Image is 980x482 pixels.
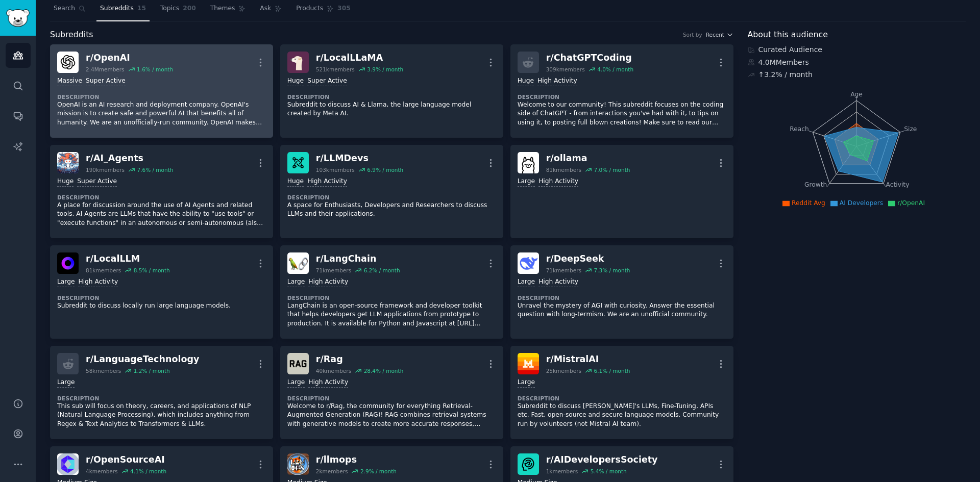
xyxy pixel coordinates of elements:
[518,353,539,374] img: MistralAI
[86,152,173,165] div: r/ AI_Agents
[364,267,400,274] div: 6.2 % / month
[546,152,630,165] div: r/ ollama
[157,1,200,21] a: Topics200
[518,378,535,388] div: Large
[546,166,581,173] div: 81k members
[296,4,323,13] span: Products
[210,4,235,13] span: Themes
[367,166,403,173] div: 6.9 % / month
[316,66,355,73] div: 521k members
[308,277,348,287] div: High Activity
[337,4,351,13] span: 305
[50,145,273,238] a: AI_Agentsr/AI_Agents190kmembers7.6% / monthHugeSuper ActiveDescriptionA place for discussion arou...
[287,277,305,287] div: Large
[316,453,397,466] div: r/ llmops
[316,367,351,374] div: 40k members
[57,52,79,73] img: OpenAI
[287,402,496,429] p: Welcome to r/Rag, the community for everything Retrieval-Augmented Generation (RAG)! RAG combines...
[134,267,170,274] div: 8.5 % / month
[792,199,825,207] span: Reddit Avg
[360,468,397,475] div: 2.9 % / month
[287,353,309,374] img: Rag
[594,367,630,374] div: 6.1 % / month
[86,252,170,265] div: r/ LocalLLM
[804,181,827,188] tspan: Growth
[50,44,273,138] a: OpenAIr/OpenAI2.4Mmembers1.6% / monthMassiveSuper ActiveDescriptionOpenAI is an AI research and d...
[57,378,75,388] div: Large
[546,66,585,73] div: 309k members
[287,194,496,201] dt: Description
[706,31,724,38] span: Recent
[57,252,79,274] img: LocalLLM
[594,166,630,173] div: 7.0 % / month
[260,4,271,13] span: Ask
[287,100,496,118] p: Subreddit to discuss AI & Llama, the large language model created by Meta AI.
[518,395,726,402] dt: Description
[86,77,126,86] div: Super Active
[287,395,496,402] dt: Description
[57,152,79,173] img: AI_Agents
[77,177,117,187] div: Super Active
[706,31,733,38] button: Recent
[183,4,196,13] span: 200
[518,301,726,319] p: Unravel the mystery of AGI with curiosity. Answer the essential question with long-termism. We ar...
[518,77,534,86] div: Huge
[518,402,726,429] p: Subreddit to discuss [PERSON_NAME]'s LLMs, Fine-Tuning, APIs etc. Fast, open-source and secure la...
[57,402,266,429] p: This sub will focus on theory, careers, and applications of NLP (Natural Language Processing), wh...
[546,367,581,374] div: 25k members
[597,66,633,73] div: 4.0 % / month
[518,93,726,100] dt: Description
[57,277,75,287] div: Large
[518,294,726,301] dt: Description
[57,177,73,187] div: Huge
[287,294,496,301] dt: Description
[538,277,578,287] div: High Activity
[594,267,630,274] div: 7.3 % / month
[57,301,266,311] p: Subreddit to discuss locally run large language models.
[280,245,503,339] a: LangChainr/LangChain71kmembers6.2% / monthLargeHigh ActivityDescriptionLangChain is an open-sourc...
[546,468,578,475] div: 1k members
[256,1,285,21] a: Ask
[287,378,305,388] div: Large
[160,4,179,13] span: Topics
[100,4,134,13] span: Subreddits
[790,125,809,132] tspan: Reach
[546,353,630,366] div: r/ MistralAI
[86,367,121,374] div: 58k members
[538,177,578,187] div: High Activity
[280,44,503,138] a: LocalLLaMAr/LocalLLaMA521kmembers3.9% / monthHugeSuper ActiveDescriptionSubreddit to discuss AI &...
[316,152,403,165] div: r/ LLMDevs
[54,4,75,13] span: Search
[137,166,173,173] div: 7.6 % / month
[287,252,309,274] img: LangChain
[292,1,354,21] a: Products305
[748,44,966,55] div: Curated Audience
[86,353,199,366] div: r/ LanguageTechnology
[287,52,309,73] img: LocalLLaMA
[316,353,403,366] div: r/ Rag
[287,301,496,328] p: LangChain is an open-source framework and developer toolkit that helps developers get LLM applica...
[137,66,173,73] div: 1.6 % / month
[591,468,627,475] div: 5.4 % / month
[57,93,266,100] dt: Description
[287,77,304,86] div: Huge
[57,194,266,201] dt: Description
[510,145,733,238] a: ollamar/ollama81kmembers7.0% / monthLargeHigh Activity
[897,199,925,207] span: r/OpenAI
[518,453,539,475] img: AIDevelopersSociety
[57,201,266,228] p: A place for discussion around the use of AI Agents and related tools. AI Agents are LLMs that hav...
[748,57,966,68] div: 4.0M Members
[57,100,266,128] p: OpenAI is an AI research and deployment company. OpenAI's mission is to create safe and powerful ...
[86,52,173,64] div: r/ OpenAI
[316,166,355,173] div: 103k members
[518,100,726,128] p: Welcome to our community! This subreddit focuses on the coding side of ChatGPT - from interaction...
[316,468,348,475] div: 2k members
[364,367,404,374] div: 28.4 % / month
[287,93,496,100] dt: Description
[518,277,535,287] div: Large
[86,267,121,274] div: 81k members
[316,52,403,64] div: r/ LocalLLaMA
[510,346,733,439] a: MistralAIr/MistralAI25kmembers6.1% / monthLargeDescriptionSubreddit to discuss [PERSON_NAME]'s LL...
[316,267,351,274] div: 71k members
[546,52,633,64] div: r/ ChatGPTCoding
